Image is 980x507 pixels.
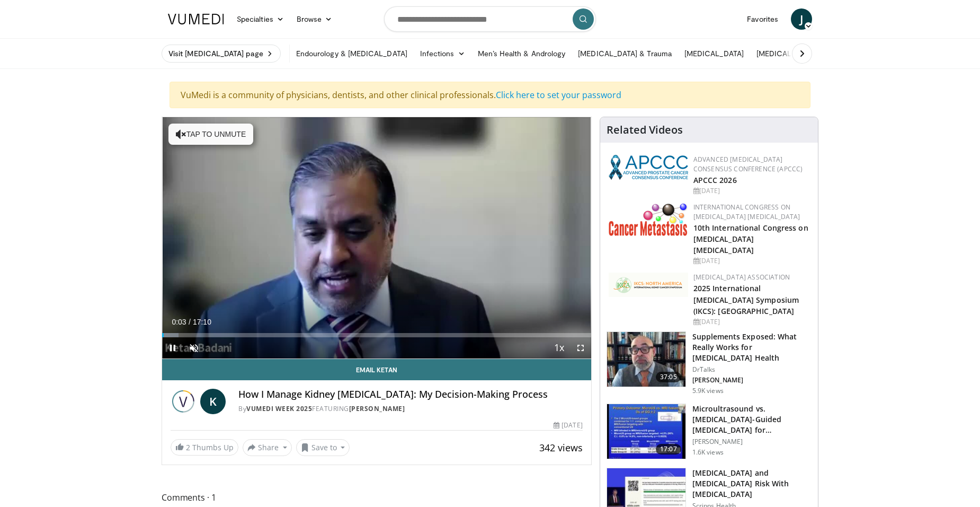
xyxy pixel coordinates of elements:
[692,376,812,384] p: [PERSON_NAME]
[607,331,812,395] a: 37:05 Supplements Exposed: What Really Works for [MEDICAL_DATA] Health DrTalks [PERSON_NAME] 5.9K...
[607,404,685,459] img: d0371492-b5bc-4101-bdcb-0105177cfd27.150x105_q85_crop-smart_upscale.jpg
[693,273,790,282] a: [MEDICAL_DATA] Association
[186,442,190,452] span: 2
[692,438,812,446] p: [PERSON_NAME]
[607,332,685,387] img: 649d3fc0-5ee3-4147-b1a3-955a692e9799.150x105_q85_crop-smart_upscale.jpg
[238,404,583,414] div: By FEATURING
[230,8,290,30] a: Specialties
[692,448,724,457] p: 1.6K views
[172,318,186,326] span: 0:03
[609,273,688,297] img: fca7e709-d275-4aeb-92d8-8ddafe93f2a6.png.150x105_q85_autocrop_double_scale_upscale_version-0.2.png
[570,337,591,359] button: Fullscreen
[692,331,812,363] h3: Supplements Exposed: What Really Works for [MEDICAL_DATA] Health
[693,223,808,255] a: 10th International Congress on [MEDICAL_DATA] [MEDICAL_DATA]
[162,333,591,337] div: Progress Bar
[693,186,809,196] div: [DATE]
[162,117,591,359] video-js: Video Player
[693,203,800,221] a: International Congress on [MEDICAL_DATA] [MEDICAL_DATA]
[162,337,183,359] button: Pause
[693,317,809,327] div: [DATE]
[171,389,196,414] img: Vumedi Week 2025
[189,318,191,326] span: /
[693,283,799,316] a: 2025 International [MEDICAL_DATA] Symposium (IKCS): [GEOGRAPHIC_DATA]
[656,444,681,454] span: 17:07
[243,439,292,456] button: Share
[607,124,683,136] h4: Related Videos
[750,43,934,64] a: [MEDICAL_DATA] & Reconstructive Pelvic Surgery
[290,43,414,64] a: Endourology & [MEDICAL_DATA]
[168,14,224,24] img: VuMedi Logo
[554,421,582,430] div: [DATE]
[549,337,570,359] button: Playback Rate
[791,8,812,30] a: J
[607,404,812,460] a: 17:07 Microultrasound vs. [MEDICAL_DATA]-Guided [MEDICAL_DATA] for [MEDICAL_DATA] Diagnosis … [PE...
[693,175,737,185] a: APCCC 2026
[162,359,591,380] a: Email Ketan
[193,318,211,326] span: 17:10
[170,82,810,108] div: VuMedi is a community of physicians, dentists, and other clinical professionals.
[693,256,809,266] div: [DATE]
[238,389,583,400] h4: How I Manage Kidney [MEDICAL_DATA]: My Decision-Making Process
[693,155,803,173] a: Advanced [MEDICAL_DATA] Consensus Conference (APCCC)
[539,441,583,454] span: 342 views
[741,8,785,30] a: Favorites
[692,404,812,435] h3: Microultrasound vs. [MEDICAL_DATA]-Guided [MEDICAL_DATA] for [MEDICAL_DATA] Diagnosis …
[692,365,812,374] p: DrTalks
[678,43,750,64] a: [MEDICAL_DATA]
[296,439,350,456] button: Save to
[200,389,226,414] a: K
[656,372,681,382] span: 37:05
[414,43,471,64] a: Infections
[349,404,405,413] a: [PERSON_NAME]
[168,124,253,145] button: Tap to unmute
[183,337,204,359] button: Unmute
[692,387,724,395] p: 5.9K views
[609,203,688,236] img: 6ff8bc22-9509-4454-a4f8-ac79dd3b8976.png.150x105_q85_autocrop_double_scale_upscale_version-0.2.png
[609,155,688,180] img: 92ba7c40-df22-45a2-8e3f-1ca017a3d5ba.png.150x105_q85_autocrop_double_scale_upscale_version-0.2.png
[692,468,812,500] h3: [MEDICAL_DATA] and [MEDICAL_DATA] Risk With [MEDICAL_DATA]
[162,491,592,504] span: Comments 1
[246,404,312,413] a: Vumedi Week 2025
[162,45,281,63] a: Visit [MEDICAL_DATA] page
[290,8,339,30] a: Browse
[572,43,678,64] a: [MEDICAL_DATA] & Trauma
[384,6,596,32] input: Search topics, interventions
[171,439,238,456] a: 2 Thumbs Up
[471,43,572,64] a: Men’s Health & Andrology
[496,89,621,101] a: Click here to set your password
